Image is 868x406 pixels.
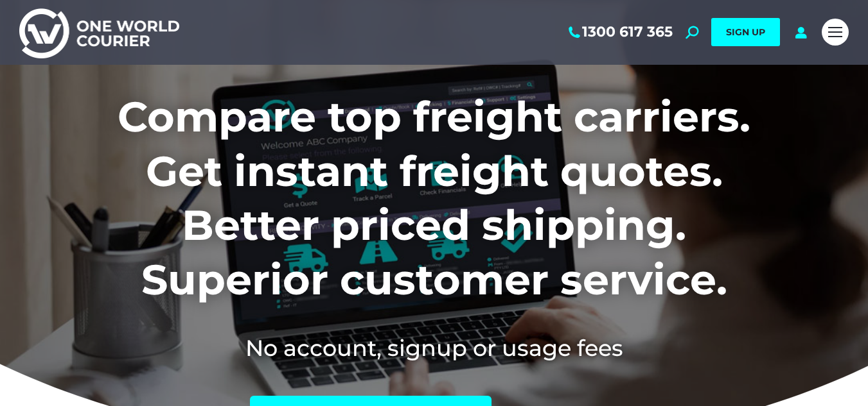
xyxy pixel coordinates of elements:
[19,6,179,58] img: One World Courier
[711,18,780,46] a: SIGN UP
[33,90,835,307] h1: Compare top freight carriers. Get instant freight quotes. Better priced shipping. Superior custom...
[726,26,765,38] span: SIGN UP
[33,332,835,364] h2: No account, signup or usage fees
[566,24,673,40] a: 1300 617 365
[822,19,849,46] a: Mobile menu icon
